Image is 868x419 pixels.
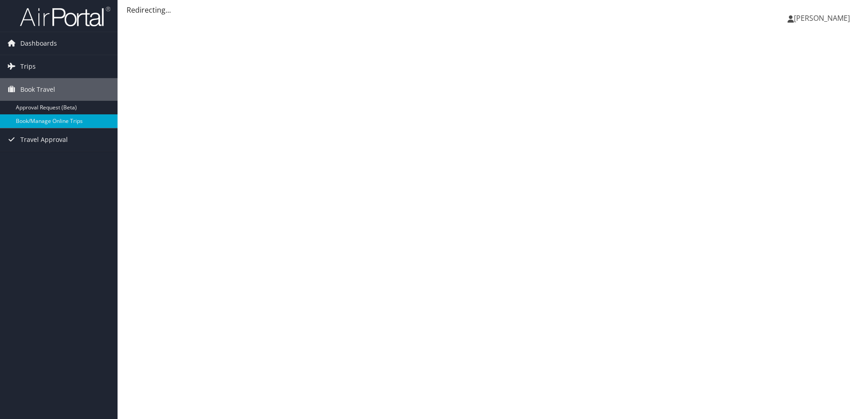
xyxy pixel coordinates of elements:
[127,5,859,15] div: Redirecting...
[20,128,68,151] span: Travel Approval
[788,5,859,32] a: [PERSON_NAME]
[20,6,110,27] img: airportal-logo.png
[794,13,850,23] span: [PERSON_NAME]
[20,78,55,101] span: Book Travel
[20,32,57,55] span: Dashboards
[20,55,36,78] span: Trips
